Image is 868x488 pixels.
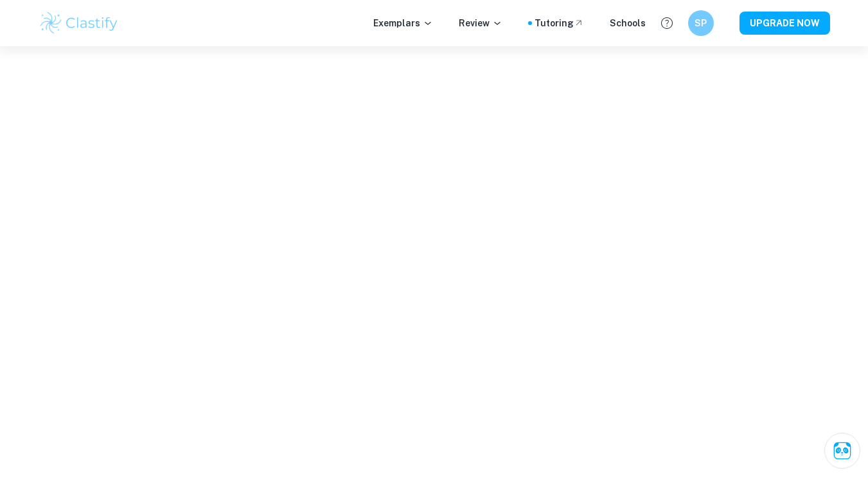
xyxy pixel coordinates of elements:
[373,16,433,30] p: Exemplars
[610,16,646,30] a: Schools
[740,12,830,35] button: UPGRADE NOW
[688,10,714,36] button: SP
[824,433,860,469] button: Ask Clai
[459,16,502,30] p: Review
[39,10,120,36] img: Clastify logo
[656,12,678,34] button: Help and Feedback
[535,16,584,30] a: Tutoring
[693,16,708,30] h6: SP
